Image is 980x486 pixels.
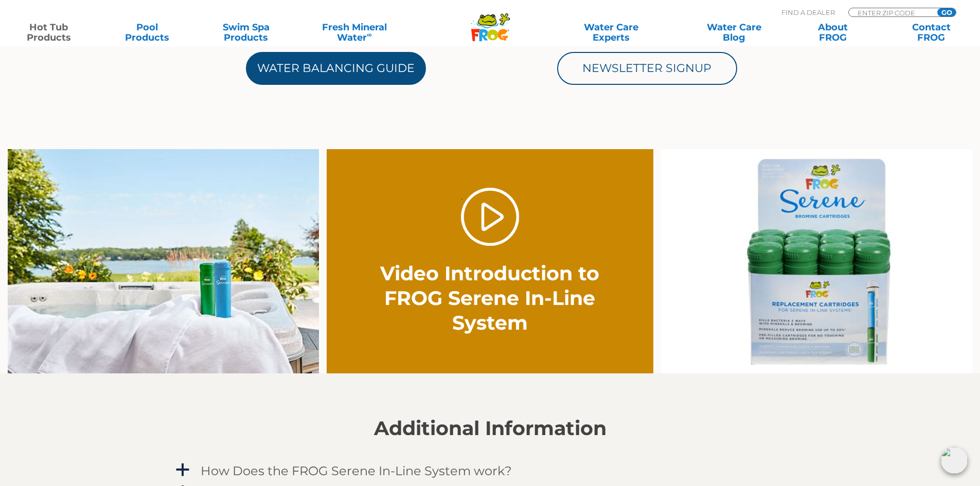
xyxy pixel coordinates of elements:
[246,52,426,85] a: Water Balancing Guide
[208,22,284,43] a: Swim SpaProducts
[857,8,926,17] input: Zip Code Form
[306,22,402,43] a: Fresh MineralWater∞
[557,52,737,85] a: Newsletter Signup
[201,464,512,478] h4: How Does the FROG Serene In-Line System work?
[175,462,190,478] span: a
[661,149,972,374] img: serene
[696,22,772,43] a: Water CareBlog
[174,461,807,480] a: a How Does the FROG Serene In-Line System work?
[461,188,519,246] a: Play Video
[794,22,871,43] a: AboutFROG
[8,149,319,374] img: Sereneontowel
[10,22,87,43] a: Hot TubProducts
[367,30,372,39] sup: ∞
[941,447,968,474] img: openIcon
[893,22,970,43] a: ContactFROG
[937,8,956,16] input: GO
[376,261,604,335] h2: Video Introduction to FROG Serene In-Line System
[781,8,835,17] p: Find A Dealer
[174,417,807,440] h2: Additional Information
[549,22,673,43] a: Water CareExperts
[109,22,186,43] a: PoolProducts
